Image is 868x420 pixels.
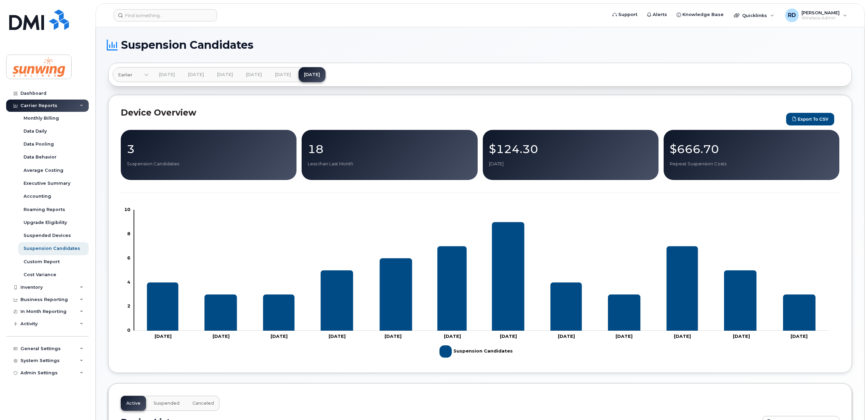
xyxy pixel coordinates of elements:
[127,143,290,155] p: 3
[328,333,345,339] tspan: [DATE]
[439,343,513,360] g: Suspension Candidates
[121,107,783,118] h2: Device Overview
[670,143,833,155] p: $666.70
[127,327,130,333] tspan: 0
[183,67,209,82] a: [DATE]
[192,401,214,406] span: Canceled
[558,333,575,339] tspan: [DATE]
[444,333,461,339] tspan: [DATE]
[299,67,325,82] a: [DATE]
[489,143,652,155] p: $124.30
[674,333,691,339] tspan: [DATE]
[212,67,238,82] a: [DATE]
[154,333,171,339] tspan: [DATE]
[385,333,402,339] tspan: [DATE]
[616,333,633,339] tspan: [DATE]
[213,333,230,339] tspan: [DATE]
[308,161,471,167] p: Less than Last Month
[790,333,807,339] tspan: [DATE]
[439,343,513,360] g: Legend
[154,401,179,406] span: Suspended
[241,67,267,82] a: [DATE]
[270,67,296,82] a: [DATE]
[124,207,130,212] tspan: 10
[308,143,471,155] p: 18
[670,161,833,167] p: Repeat Suspension Costs
[127,303,130,309] tspan: 2
[154,67,180,82] a: [DATE]
[127,279,130,284] tspan: 4
[786,113,834,125] button: Export to CSV
[121,40,254,50] span: Suspension Candidates
[500,333,517,339] tspan: [DATE]
[127,161,290,167] p: Suspension Candidates
[127,231,130,236] tspan: 8
[113,67,149,82] a: Earlier
[118,72,132,78] span: Earlier
[124,207,829,360] g: Chart
[270,333,287,339] tspan: [DATE]
[127,255,130,260] tspan: 6
[489,161,652,167] p: [DATE]
[733,333,750,339] tspan: [DATE]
